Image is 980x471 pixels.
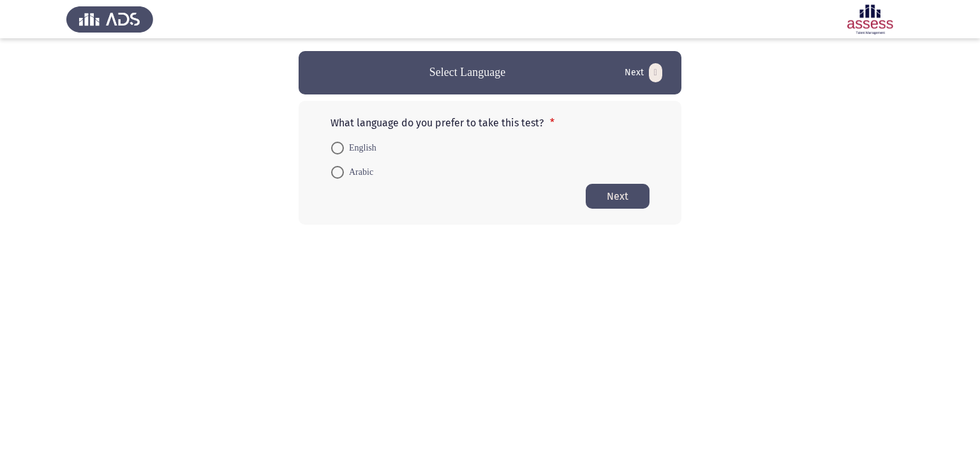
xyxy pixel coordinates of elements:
[586,184,650,209] button: Start assessment
[344,140,376,156] span: English
[621,63,666,83] button: Start assessment
[344,165,373,180] span: Arabic
[827,1,914,37] img: Assessment logo of Motivation Assessment
[330,117,650,129] p: What language do you prefer to take this test?
[429,64,505,80] h3: Select Language
[66,1,153,37] img: Assess Talent Management logo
